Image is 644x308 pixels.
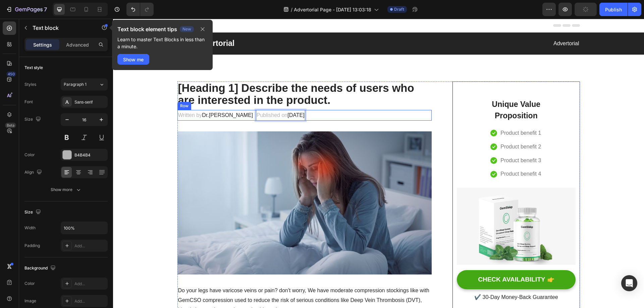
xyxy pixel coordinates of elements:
[605,6,622,13] div: Publish
[74,281,106,287] div: Add...
[344,251,462,270] button: CHECK AVAILABILITY
[365,257,432,265] div: CHECK AVAILABILITY
[64,113,319,256] img: Alt Image
[387,123,428,133] p: Product benefit 2
[65,63,318,88] p: [Heading 1] Describe the needs of users who are interested in the product.
[24,81,36,87] div: Styles
[33,24,90,32] p: Text block
[61,222,107,234] input: Auto
[74,243,106,249] div: Add...
[74,152,106,158] div: B4B4B4
[24,168,43,177] div: Align
[61,78,108,90] button: Paragraph 1
[24,243,40,249] div: Padding
[113,19,644,308] iframe: Design area
[24,225,36,231] div: Width
[126,3,154,16] div: Undo/Redo
[344,169,462,246] img: Alt Image
[387,137,428,147] p: Product benefit 3
[387,110,428,119] p: Product benefit 1
[266,20,466,30] p: Advertorial
[24,152,35,158] div: Color
[24,298,36,304] div: Image
[24,264,57,273] div: Background
[6,71,16,77] div: 450
[344,274,462,284] p: ✔️ 30-Day Money-Back Guarantee
[24,65,43,71] div: Text style
[394,6,404,12] span: Draft
[24,99,33,105] div: Font
[3,3,50,16] button: 7
[24,208,42,217] div: Size
[66,84,77,90] div: Row
[89,94,140,99] span: Dr.[PERSON_NAME]
[143,91,192,102] div: Rich Text Editor. Editing area: main
[51,186,82,193] div: Show more
[64,81,87,87] span: Paragraph 1
[174,94,191,99] span: [DATE]
[24,115,42,124] div: Size
[5,123,16,128] div: Beta
[33,41,52,48] p: Settings
[24,281,35,287] div: Color
[294,6,371,13] span: Advertorial Page - [DATE] 13:03:18
[66,41,89,48] p: Advanced
[374,80,432,103] p: Unique Value Proposition
[621,275,637,291] div: Open Intercom Messenger
[74,99,106,105] div: Sans-serif
[144,92,192,102] p: Published on
[44,5,47,13] p: 7
[387,150,428,160] p: Product benefit 4
[65,92,142,102] p: Written by
[65,267,318,296] p: Do your legs have varicose veins or pain? don't worry, We have moderate compression stockings lik...
[599,3,628,16] button: Publish
[74,298,106,304] div: Add...
[291,6,292,13] span: /
[24,184,108,196] button: Show more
